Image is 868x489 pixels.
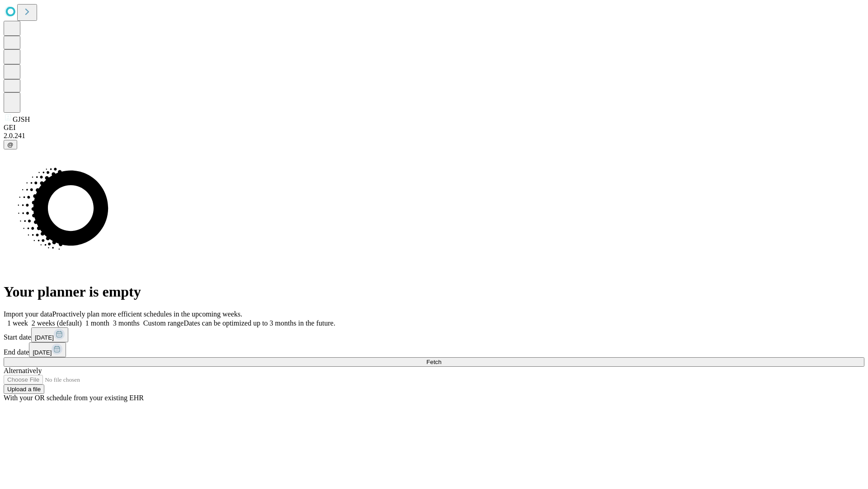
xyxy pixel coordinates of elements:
span: Import your data [4,310,52,318]
div: End date [4,342,864,357]
span: Custom range [143,319,184,327]
span: Dates can be optimized up to 3 months in the future. [184,319,335,327]
span: [DATE] [33,349,52,356]
span: Fetch [426,359,441,365]
button: [DATE] [29,342,66,357]
span: GJSH [13,115,30,123]
span: 1 week [7,319,28,327]
span: 1 month [85,319,109,327]
span: Alternatively [4,367,42,374]
button: @ [4,140,17,149]
span: [DATE] [35,334,54,341]
span: 2 weeks (default) [32,319,82,327]
div: Start date [4,327,864,342]
div: GEI [4,124,864,132]
button: [DATE] [31,327,68,342]
span: With your OR schedule from your existing EHR [4,394,144,402]
span: @ [7,141,14,148]
div: 2.0.241 [4,132,864,140]
span: 3 months [113,319,140,327]
button: Fetch [4,357,864,367]
h1: Your planner is empty [4,283,864,300]
span: Proactively plan more efficient schedules in the upcoming weeks. [52,310,242,318]
button: Upload a file [4,384,44,394]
